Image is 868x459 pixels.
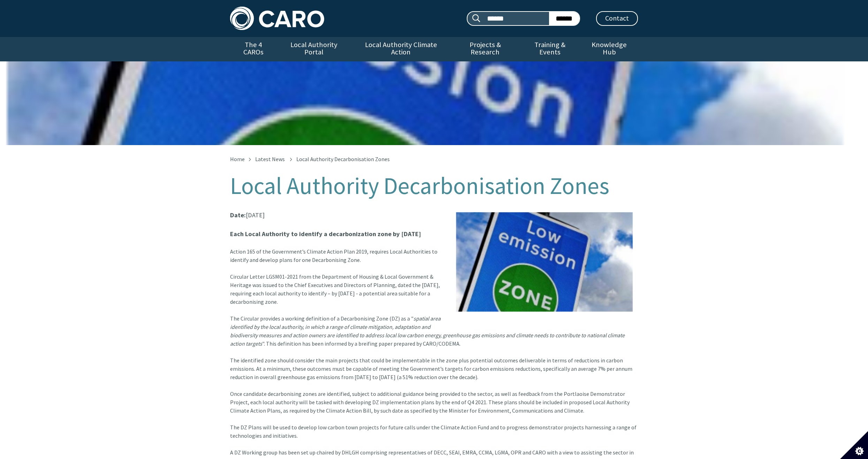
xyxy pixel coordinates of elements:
font: The identified zone should consider the main projects that could be implementable in the zone plu... [230,357,632,381]
a: The 4 CAROs [230,37,276,61]
span: Local Authority Decarbonisation Zones [296,156,390,163]
a: Latest News [255,156,285,163]
strong: Each Local Authority to identify a decarbonization zone by [DATE] [230,229,421,238]
button: Set cookie preferences [840,431,868,459]
img: Caro logo [230,7,324,30]
a: Home [230,156,245,163]
font: The DZ Plans will be used to develop low carbon town projects for future calls under the Climate ... [230,424,637,439]
a: Contact [596,11,638,26]
font: The Circular provides a working definition of a Decarbonising Zone (DZ) as a " ". This definition... [230,315,625,347]
a: Training & Events [519,37,580,61]
em: spatial area identified by the local authority, in which a range of climate mitigation, adaptatio... [230,315,625,347]
font: Circular Letter LGSM01-2021 from the Department of Housing & Local Government & Heritage was issu... [230,273,440,305]
h1: Local Authority Decarbonisation Zones [230,173,638,199]
a: Knowledge Hub [581,37,638,61]
a: Local Authority Climate Action [351,37,450,61]
strong: Date: [230,211,246,219]
font: Action 165 of the Government’s Climate Action Plan 2019, requires Local Authorities to identify a... [230,248,437,263]
a: Projects & Research [451,37,520,61]
a: Local Authority Portal [276,37,351,61]
p: [DATE] [230,210,638,220]
img: Low Emission Sign [455,210,638,315]
font: Once candidate decarbonising zones are identified, subject to additional guidance being provided ... [230,390,630,414]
